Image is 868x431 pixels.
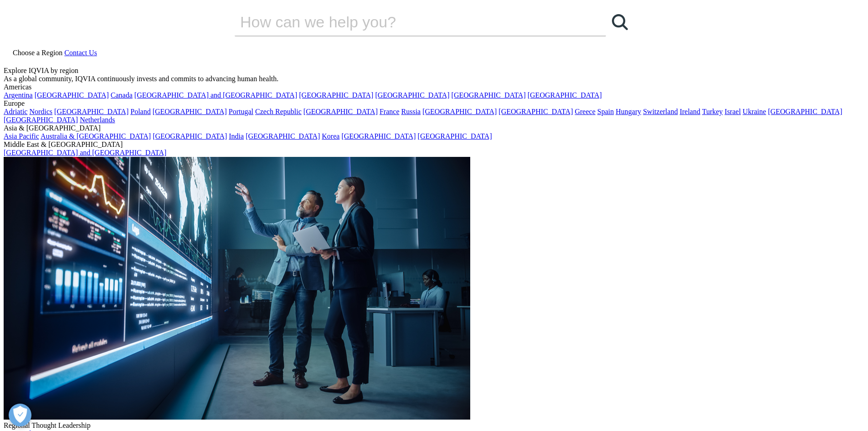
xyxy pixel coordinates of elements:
[4,67,864,75] div: Explore IQVIA by region
[680,108,700,115] a: Ireland
[153,108,227,115] a: [GEOGRAPHIC_DATA]
[229,132,244,140] a: India
[4,124,864,132] div: Asia & [GEOGRAPHIC_DATA]
[4,108,27,115] a: Adriatic
[4,91,33,99] a: Argentina
[54,108,128,115] a: [GEOGRAPHIC_DATA]
[41,132,151,140] a: Australia & [GEOGRAPHIC_DATA]
[606,8,633,36] a: Search
[452,91,526,99] a: [GEOGRAPHIC_DATA]
[35,91,109,99] a: [GEOGRAPHIC_DATA]
[643,108,678,115] a: Switzerland
[111,91,133,99] a: Canada
[768,108,842,115] a: [GEOGRAPHIC_DATA]
[153,132,227,140] a: [GEOGRAPHIC_DATA]
[4,421,864,430] div: Regional Thought Leadership
[80,116,115,124] a: Netherlands
[4,99,864,108] div: Europe
[4,83,864,91] div: Americas
[4,149,166,156] a: [GEOGRAPHIC_DATA] and [GEOGRAPHIC_DATA]
[401,108,421,115] a: Russia
[322,132,339,140] a: Korea
[616,108,641,115] a: Hungary
[9,404,31,426] button: Open Preferences
[4,116,78,124] a: [GEOGRAPHIC_DATA]
[4,140,864,149] div: Middle East & [GEOGRAPHIC_DATA]
[303,108,378,115] a: [GEOGRAPHIC_DATA]
[4,75,864,83] div: As a global community, IQVIA continuously invests and commits to advancing human health.
[29,108,52,115] a: Nordics
[229,108,253,115] a: Portugal
[498,108,573,115] a: [GEOGRAPHIC_DATA]
[134,91,297,99] a: [GEOGRAPHIC_DATA] and [GEOGRAPHIC_DATA]
[612,14,628,30] svg: Search
[418,132,492,140] a: [GEOGRAPHIC_DATA]
[422,108,497,115] a: [GEOGRAPHIC_DATA]
[528,91,602,99] a: [GEOGRAPHIC_DATA]
[13,49,62,57] span: Choose a Region
[597,108,614,115] a: Spain
[375,91,449,99] a: [GEOGRAPHIC_DATA]
[4,132,39,140] a: Asia Pacific
[743,108,766,115] a: Ukraine
[341,132,416,140] a: [GEOGRAPHIC_DATA]
[130,108,150,115] a: Poland
[299,91,373,99] a: [GEOGRAPHIC_DATA]
[702,108,723,115] a: Turkey
[64,49,97,57] a: Contact Us
[255,108,302,115] a: Czech Republic
[235,8,580,36] input: Search
[4,157,470,420] img: 2093_analyzing-data-using-big-screen-display-and-laptop.png
[380,108,400,115] a: France
[246,132,320,140] a: [GEOGRAPHIC_DATA]
[575,108,595,115] a: Greece
[724,108,741,115] a: Israel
